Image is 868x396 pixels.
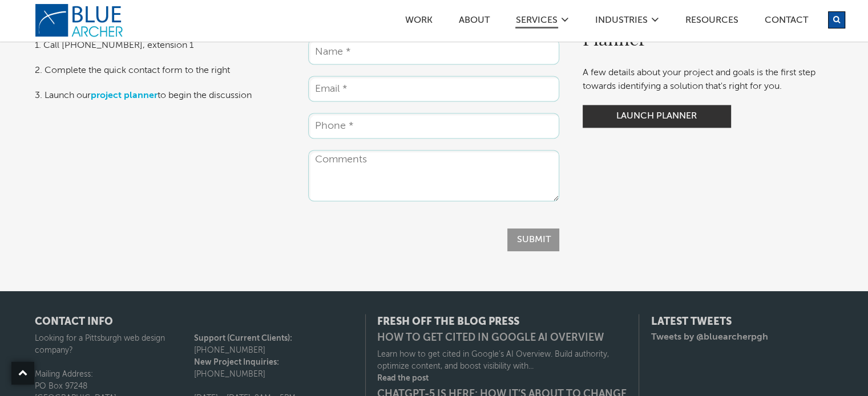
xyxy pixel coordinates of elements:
a: Read the post [377,373,628,385]
input: Name * [308,39,559,64]
strong: New Project Inquiries: [194,358,279,366]
p: [PHONE_NUMBER] [194,357,354,381]
input: Phone * [308,113,559,138]
strong: Support (Current Clients): [194,334,292,342]
a: Tweets by @bluearcherpgh [651,333,768,342]
p: [PHONE_NUMBER] [194,333,354,357]
a: How to Get Cited in Google AI Overview [377,333,628,343]
a: Industries [595,16,648,28]
a: Launch Planner [583,105,731,128]
input: Submit [507,228,559,251]
a: Work [405,16,433,28]
a: project planner [91,91,158,100]
p: Learn how to get cited in Google’s AI Overview. Build authority, optimize content, and boost visi... [377,349,628,373]
h4: CONTACT INFO [35,317,354,327]
input: Email * [308,76,559,101]
a: logo [35,3,126,38]
h4: Latest Tweets [651,317,834,327]
a: Contact [764,16,809,28]
a: ABOUT [458,16,490,28]
p: Looking for a Pittsburgh web design company? [35,333,195,357]
h4: Fresh Off the Blog Press [377,317,628,327]
a: SERVICES [515,16,558,28]
p: 1. Call [PHONE_NUMBER], extension 1 [35,39,286,52]
p: 3. Launch our to begin the discussion [35,89,286,103]
p: A few details about your project and goals is the first step towards identifying a solution that'... [583,66,834,93]
a: Resources [685,16,739,28]
p: 2. Complete the quick contact form to the right [35,64,286,77]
